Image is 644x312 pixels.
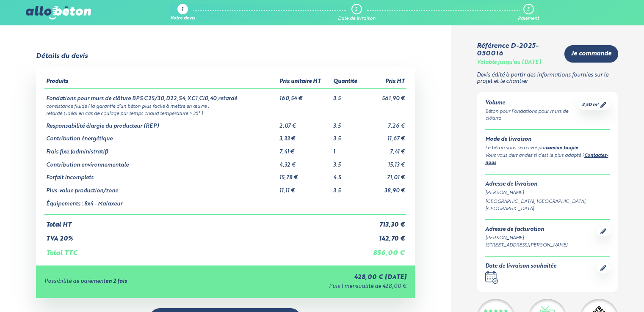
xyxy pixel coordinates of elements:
td: 3,33 € [278,129,332,142]
div: 3 [527,7,529,12]
th: Prix unitaire HT [278,75,332,89]
td: 11,11 € [278,181,332,194]
td: 4,32 € [278,156,332,169]
div: Date de livraison souhaitée [485,263,556,270]
div: [PERSON_NAME] [485,235,568,242]
td: 3.5 [332,156,364,169]
strong: en 2 fois [105,279,127,284]
div: 2 [355,7,357,12]
div: Puis 1 mensualité de 428,00 € [231,284,406,290]
th: Prix HT [364,75,406,89]
td: 2,07 € [278,117,332,130]
a: 3 Paiement [518,4,539,22]
td: Fondations pour murs de clôture BPS C25/30,D22,S4,XC1,Cl0,40,retardé [44,89,278,102]
div: Le béton vous sera livré par [485,145,610,152]
div: Paiement [518,16,539,22]
td: Total TTC [44,243,364,257]
a: 2 Date de livraison [338,4,376,22]
td: 3.5 [332,181,364,194]
div: Valable jusqu'au [DATE] [477,60,541,66]
td: Équipements : 8x4 - Malaxeur [44,194,278,215]
td: retardé ( idéal en cas de coulage par temps chaud température > 25° ) [44,109,406,117]
div: Adresse de facturation [485,227,568,233]
td: 561,90 € [364,89,406,102]
span: Je commande [571,50,611,57]
td: Contribution énergétique [44,129,278,142]
td: 1 [332,142,364,156]
img: allobéton [26,6,91,19]
td: Contribution environnementale [44,156,278,169]
td: Total HT [44,214,364,229]
td: 3.5 [332,117,364,130]
td: 15,78 € [278,168,332,181]
div: Référence D-2025-050016 [477,42,558,58]
td: 38,90 € [364,181,406,194]
div: [PERSON_NAME] [485,189,610,197]
div: Adresse de livraison [485,181,610,188]
td: 713,30 € [364,214,406,229]
div: Date de livraison [338,16,376,22]
td: Frais fixe (administratif) [44,142,278,156]
td: 856,00 € [364,243,406,257]
td: 7,41 € [364,142,406,156]
td: Responsabilité élargie du producteur (REP) [44,117,278,130]
td: 160,54 € [278,89,332,102]
a: Je commande [564,45,618,63]
td: 3.5 [332,89,364,102]
div: Détails du devis [36,52,88,60]
th: Quantité [332,75,364,89]
div: Béton pour Fondations pour murs de clôture [485,108,579,123]
td: 4.5 [332,168,364,181]
div: Mode de livraison [485,137,610,143]
td: Plus-value production/zone [44,181,278,194]
div: 428,00 € [DATE] [231,274,406,281]
td: 142,70 € [364,229,406,243]
td: 15,13 € [364,156,406,169]
div: Votre devis [170,16,195,22]
div: Volume [485,100,579,107]
td: consistance fluide ( la garantie d’un béton plus facile à mettre en œuvre ) [44,102,406,109]
td: Forfait Incomplets [44,168,278,181]
td: TVA 20% [44,229,364,243]
div: Vous vous demandez si c’est le plus adapté ? . [485,152,610,167]
td: 7,41 € [278,142,332,156]
iframe: Help widget launcher [569,279,635,303]
p: Devis édité à partir des informations fournies sur le projet et le chantier [477,72,619,85]
td: 7,26 € [364,117,406,130]
a: camion toupie [546,146,578,151]
a: 1 Votre devis [170,4,195,22]
td: 71,01 € [364,168,406,181]
td: 3.5 [332,129,364,142]
div: [STREET_ADDRESS][PERSON_NAME] [485,242,568,249]
div: [GEOGRAPHIC_DATA], [GEOGRAPHIC_DATA], [GEOGRAPHIC_DATA] [485,198,610,213]
td: 11,67 € [364,129,406,142]
th: Produits [44,75,278,89]
div: Possibilité de paiement [44,279,231,285]
div: 1 [182,7,183,13]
